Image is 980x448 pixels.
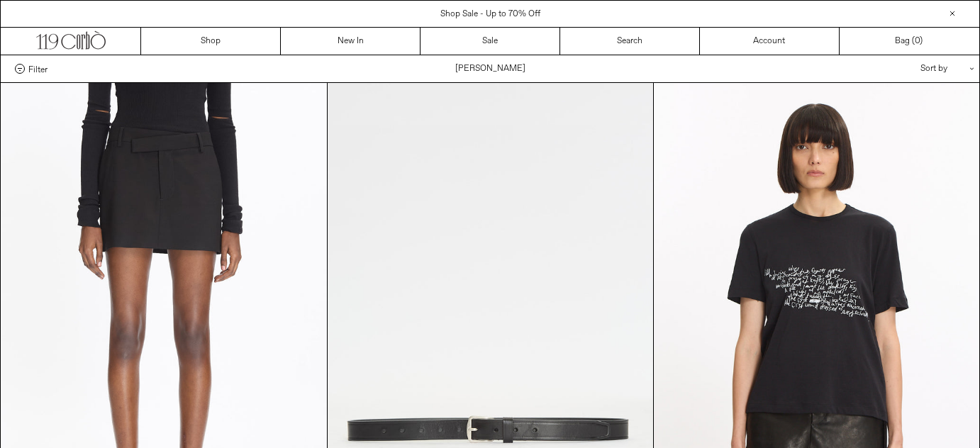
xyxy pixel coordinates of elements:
a: Sale [421,28,560,55]
span: 0 [915,35,920,47]
a: Search [560,28,700,55]
span: Filter [28,64,48,74]
div: Sort by [837,55,965,82]
a: Account [700,28,840,55]
span: ) [915,35,923,47]
a: Shop Sale - Up to 70% Off [440,9,540,20]
a: Shop [141,28,281,55]
a: Bag () [840,28,979,55]
a: New In [281,28,421,55]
